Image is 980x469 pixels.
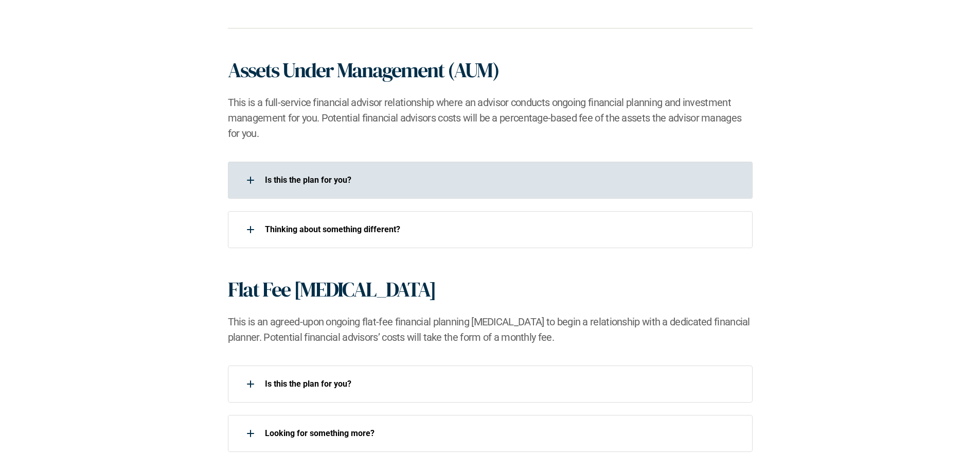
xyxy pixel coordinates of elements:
p: Is this the plan for you?​ [265,175,739,185]
h1: Assets Under Management (AUM) [228,58,499,82]
h1: Flat Fee [MEDICAL_DATA] [228,277,436,302]
p: ​Thinking about something different?​ [265,224,739,234]
h2: This is a full-service financial advisor relationship where an advisor conducts ongoing financial... [228,95,753,141]
h2: This is an agreed-upon ongoing flat-fee financial planning [MEDICAL_DATA] to begin a relationship... [228,314,753,345]
p: Is this the plan for you?​ [265,379,739,389]
p: Looking for something more?​ [265,428,739,438]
